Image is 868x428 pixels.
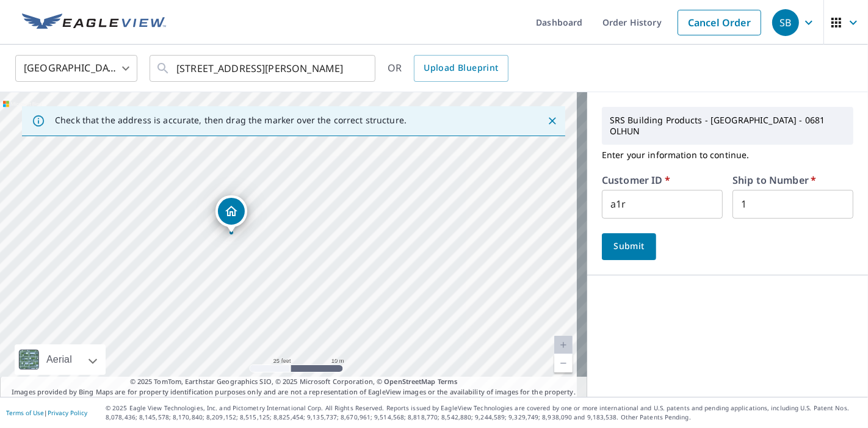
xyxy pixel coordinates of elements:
span: Upload Blueprint [424,60,498,76]
span: Submit [612,239,646,254]
p: SRS Building Products - [GEOGRAPHIC_DATA] - 0681 OLHUN [605,110,850,142]
button: Close [544,113,560,129]
div: Aerial [15,344,106,375]
div: SB [772,9,799,36]
div: Aerial [43,344,76,375]
a: Privacy Policy [48,408,87,417]
div: [GEOGRAPHIC_DATA] [15,51,137,85]
input: Search by address or latitude-longitude [176,51,350,85]
a: Cancel Order [678,10,761,35]
div: OR [388,55,508,82]
span: © 2025 TomTom, Earthstar Geographics SIO, © 2025 Microsoft Corporation, © [130,377,458,387]
p: | [6,409,87,416]
p: Check that the address is accurate, then drag the marker over the correct structure. [55,115,407,126]
a: Terms of Use [6,408,44,417]
a: Upload Blueprint [414,55,508,82]
a: Current Level 20, Zoom Out [554,354,573,372]
p: © 2025 Eagle View Technologies, Inc. and Pictometry International Corp. All Rights Reserved. Repo... [106,404,862,422]
a: Terms [438,377,458,386]
label: Customer ID [602,175,670,185]
a: OpenStreetMap [384,377,435,386]
button: Submit [602,233,656,260]
p: Enter your information to continue. [602,145,853,165]
a: Current Level 20, Zoom In Disabled [554,336,573,354]
label: Ship to Number [732,175,816,185]
img: EV Logo [22,13,166,32]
